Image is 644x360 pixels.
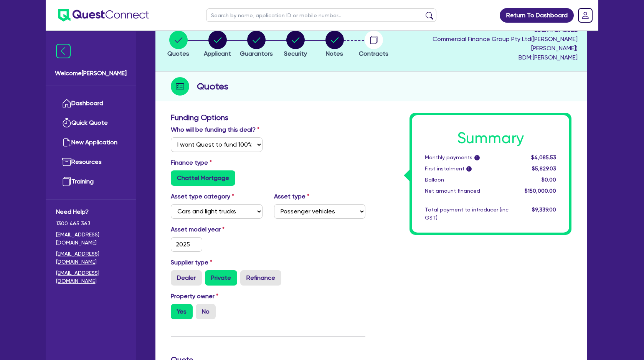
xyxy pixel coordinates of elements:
[425,129,556,147] h1: Summary
[171,158,212,167] label: Finance type
[56,220,125,228] span: 1300 465 363
[575,5,595,25] a: Dropdown toggle
[171,77,189,96] img: step-icon
[171,292,218,301] label: Property owner
[62,138,71,147] img: new-application
[532,165,556,172] span: $5,829.03
[171,125,259,134] label: Who will be funding this deal?
[167,50,189,57] span: Quotes
[62,177,71,186] img: training
[419,176,514,184] div: Balloon
[531,154,556,160] span: $4,085.53
[56,207,125,216] span: Need Help?
[56,269,125,285] a: [EMAIL_ADDRESS][DOMAIN_NAME]
[206,8,436,22] input: Search by name, application ID or mobile number...
[171,170,235,186] label: Chattel Mortgage
[171,113,365,122] h3: Funding Options
[358,30,389,59] button: Contracts
[284,30,307,59] button: Security
[325,30,344,59] button: Notes
[171,270,202,286] label: Dealer
[525,188,556,194] span: $150,000.00
[56,113,125,133] a: Quick Quote
[395,53,578,62] span: BDM: [PERSON_NAME]
[239,30,273,59] button: Guarantors
[284,50,307,57] span: Security
[205,270,237,286] label: Private
[433,35,578,52] span: Commercial Finance Group Pty Ltd ( [PERSON_NAME] [PERSON_NAME] )
[56,44,71,58] img: icon-menu-close
[56,231,125,247] a: [EMAIL_ADDRESS][DOMAIN_NAME]
[419,206,514,222] div: Total payment to introducer (inc GST)
[326,50,343,57] span: Notes
[359,50,388,57] span: Contracts
[203,30,231,59] button: Applicant
[419,154,514,162] div: Monthly payments
[56,250,125,266] a: [EMAIL_ADDRESS][DOMAIN_NAME]
[171,304,193,319] label: Yes
[274,192,309,201] label: Asset type
[165,225,268,234] label: Asset model year
[62,157,71,167] img: resources
[532,206,556,213] span: $9,339.00
[167,30,190,59] button: Quotes
[419,165,514,173] div: First instalment
[419,187,514,195] div: Net amount financed
[197,79,228,93] h2: Quotes
[62,118,71,127] img: quick-quote
[240,270,281,286] label: Refinance
[196,304,216,319] label: No
[56,172,125,192] a: Training
[204,50,231,57] span: Applicant
[56,152,125,172] a: Resources
[240,50,273,57] span: Guarantors
[58,9,149,21] img: quest-connect-logo-blue
[56,94,125,113] a: Dashboard
[171,258,212,267] label: Supplier type
[171,192,234,201] label: Asset type category
[55,69,127,78] span: Welcome [PERSON_NAME]
[474,155,480,160] span: i
[466,166,472,172] span: i
[500,8,574,23] a: Return To Dashboard
[56,133,125,152] a: New Application
[542,177,556,183] span: $0.00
